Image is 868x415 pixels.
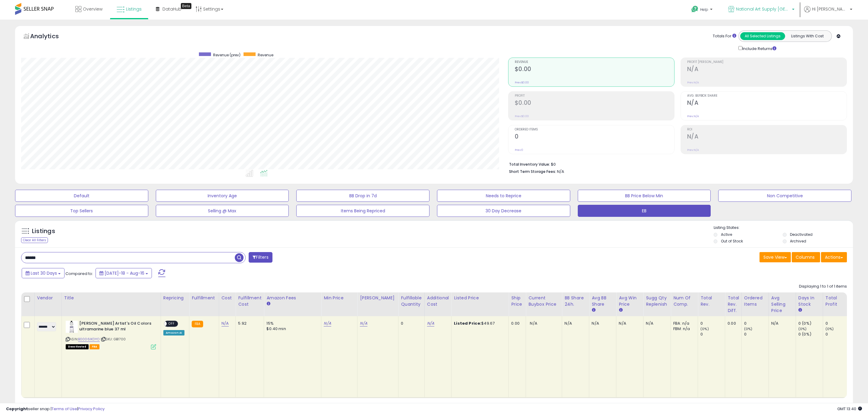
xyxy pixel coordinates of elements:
span: OFF [167,321,176,326]
small: Prev: $0.00 [515,114,529,118]
span: Hi [PERSON_NAME] [812,6,848,12]
span: Avg. Buybox Share [687,94,847,98]
div: Repricing [163,295,187,301]
div: 0 (0%) [798,332,823,337]
div: Include Returns [734,45,784,51]
button: Filters [249,252,272,263]
div: FBM: n/a [673,326,693,332]
div: 0 [744,332,769,337]
div: N/A [771,321,791,326]
span: Compared to: [65,271,93,276]
h5: Analytics [30,32,71,42]
label: Out of Stock [721,239,743,244]
div: 5.92 [238,321,259,326]
div: N/A [565,321,584,326]
span: Listings [126,6,142,12]
div: Amazon Fees [266,295,319,301]
button: Non Competitive [718,190,851,202]
small: Days In Stock. [798,307,802,313]
h2: N/A [687,133,847,141]
span: Revenue [515,61,674,64]
div: Sugg Qty Replenish [646,295,668,307]
button: Listings With Cost [785,32,830,40]
div: Current Buybox Price [528,295,559,307]
div: 0 [826,332,850,337]
button: Selling @ Max [156,205,289,217]
div: Amazon AI [163,330,184,335]
button: Inventory Age [156,190,289,202]
span: N/A [557,169,564,174]
span: [DATE]-18 - Aug-16 [105,270,144,276]
div: 0.00 [511,321,521,326]
span: | SKU: GB1700 [101,337,126,342]
div: 0.00 [728,321,737,326]
small: Prev: 0 [515,148,523,152]
small: (0%) [700,326,709,331]
div: 0 [700,332,725,337]
button: Last 30 Days [22,268,64,278]
button: Needs to Reprice [437,190,570,202]
div: Total Profit [826,295,848,307]
div: N/A [619,321,639,326]
a: N/A [427,320,434,326]
div: 0 [401,321,420,326]
div: 0 [826,321,850,326]
span: 2025-09-17 13:40 GMT [837,406,862,412]
button: EB [578,205,711,217]
a: N/A [360,320,367,326]
div: Additional Cost [427,295,449,307]
small: Prev: N/A [687,81,699,84]
small: FBA [192,321,203,327]
div: Totals For [713,33,736,39]
a: B0006IKDYO [78,337,100,342]
div: Fulfillment Cost [238,295,261,307]
div: Ordered Items [744,295,766,307]
div: Avg Win Price [619,295,641,307]
small: Prev: N/A [687,148,699,152]
div: Clear All Filters [21,237,48,243]
div: Fulfillable Quantity [401,295,422,307]
small: (0%) [798,326,807,331]
button: BB Price Below Min [578,190,711,202]
div: Total Rev. [700,295,722,307]
div: Listed Price [454,295,506,301]
b: Short Term Storage Fees: [509,169,556,174]
button: Top Sellers [15,205,148,217]
div: Avg Selling Price [771,295,793,314]
div: Vendor [37,295,59,301]
b: Total Inventory Value: [509,162,550,167]
span: Ordered Items [515,128,674,131]
h5: Listings [32,227,55,236]
span: N/A [530,320,537,326]
button: 30 Day Decrease [437,205,570,217]
th: Please note that this number is a calculation based on your required days of coverage and your ve... [643,292,671,316]
div: Total Rev. Diff. [728,295,739,314]
p: Listing States: [714,225,853,231]
a: Terms of Use [52,406,77,412]
span: Profit [PERSON_NAME] [687,61,847,64]
h2: N/A [687,99,847,108]
label: Active [721,232,732,237]
span: FBA [90,344,100,349]
div: Avg BB Share [592,295,614,307]
small: Amazon Fees. [266,301,270,307]
h2: 0 [515,133,674,141]
small: (0%) [826,326,834,331]
div: Tooltip anchor [181,3,191,9]
a: Help [687,1,719,20]
b: [PERSON_NAME] Artist's Oil Colors ultramarine blue 37 ml [79,321,153,333]
div: Ship Price [511,295,523,307]
div: N/A [646,321,666,326]
span: ROI [687,128,847,131]
th: CSV column name: cust_attr_2_Vendor [34,292,61,316]
div: Days In Stock [798,295,820,307]
button: All Selected Listings [740,32,785,40]
span: Revenue (prev) [213,52,241,58]
button: Actions [821,252,847,262]
div: ASIN: [66,321,156,349]
label: Deactivated [790,232,813,237]
small: (0%) [744,326,753,331]
label: Archived [790,239,806,244]
small: Prev: N/A [687,114,699,118]
div: $0.40 min [266,326,316,332]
